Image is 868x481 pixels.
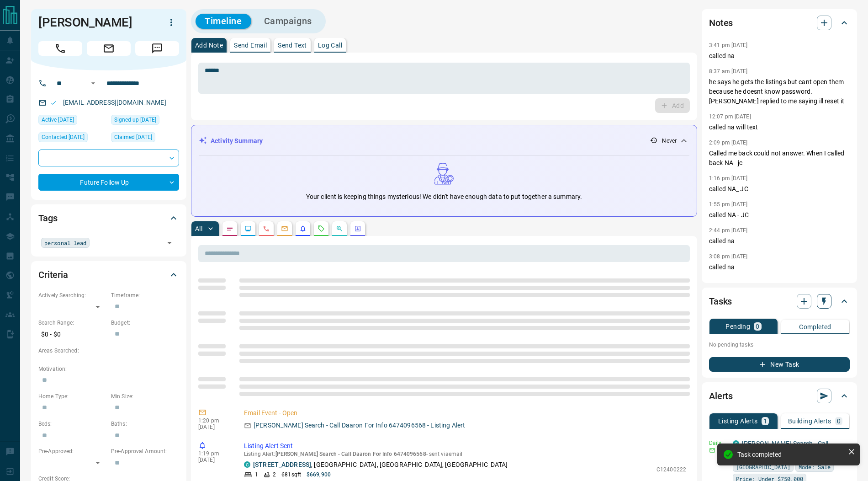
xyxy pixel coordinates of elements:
[253,461,311,468] a: [STREET_ADDRESS]
[709,12,850,34] div: Notes
[299,225,307,232] svg: Listing Alerts
[38,132,106,145] div: Wed Jul 16 2025
[709,227,748,234] p: 2:44 pm [DATE]
[38,211,57,225] h2: Tags
[278,42,307,48] p: Send Text
[114,133,152,142] span: Claimed [DATE]
[273,470,276,479] p: 2
[255,14,321,29] button: Campaigns
[709,113,751,120] p: 12:07 pm [DATE]
[198,424,230,430] p: [DATE]
[709,236,850,246] p: called na
[42,115,74,124] span: Active [DATE]
[709,294,732,309] h2: Tasks
[656,465,686,474] p: C12400222
[198,450,230,457] p: 1:19 pm
[38,447,106,455] p: Pre-Approved:
[709,42,748,48] p: 3:41 pm [DATE]
[111,291,179,299] p: Timeframe:
[737,451,844,458] div: Task completed
[38,291,106,299] p: Actively Searching:
[709,139,748,146] p: 2:09 pm [DATE]
[87,41,131,56] span: Email
[199,133,689,150] div: Activity Summary- Never
[244,408,686,418] p: Email Event - Open
[281,470,301,479] p: 681 sqft
[111,132,179,145] div: Mon Oct 21 2024
[244,461,250,468] div: condos.ca
[163,236,176,249] button: Open
[709,447,715,454] svg: Email
[38,41,82,56] span: Call
[38,15,150,30] h1: [PERSON_NAME]
[38,174,179,191] div: Future Follow Up
[234,42,267,48] p: Send Email
[709,201,748,208] p: 1:55 pm [DATE]
[253,460,508,470] p: , [GEOGRAPHIC_DATA], [GEOGRAPHIC_DATA], [GEOGRAPHIC_DATA]
[111,319,179,327] p: Budget:
[709,385,850,407] div: Alerts
[38,347,179,355] p: Areas Searched:
[709,149,850,168] p: Called me back could not answer. When I called back NA - jc
[244,451,686,457] p: Listing Alert : - sent via email
[307,470,331,479] p: $669,900
[281,225,288,232] svg: Emails
[38,365,179,373] p: Motivation:
[111,447,179,455] p: Pre-Approval Amount:
[38,115,106,128] div: Wed Aug 06 2025
[38,207,179,229] div: Tags
[725,323,750,330] p: Pending
[263,225,270,232] svg: Calls
[135,41,179,56] span: Message
[354,225,361,232] svg: Agent Actions
[111,115,179,128] div: Mon Oct 21 2024
[211,136,263,146] p: Activity Summary
[254,421,465,430] p: [PERSON_NAME] Search - Call Daaron For Info 6474096568 - Listing Alert
[336,225,343,232] svg: Opportunities
[709,389,733,403] h2: Alerts
[709,16,733,30] h2: Notes
[709,175,748,182] p: 1:16 pm [DATE]
[709,253,748,260] p: 3:08 pm [DATE]
[709,210,850,220] p: called NA - JC
[42,133,85,142] span: Contacted [DATE]
[244,225,252,232] svg: Lead Browsing Activity
[318,42,342,48] p: Log Call
[195,225,202,232] p: All
[275,451,426,457] span: [PERSON_NAME] Search - Call Daaron For Info 6474096568
[709,357,850,372] button: New Task
[111,420,179,428] p: Baths:
[38,327,106,342] p: $0 - $0
[196,14,251,29] button: Timeline
[226,225,233,232] svg: Notes
[38,420,106,428] p: Beds:
[709,262,850,272] p: called na
[38,264,179,286] div: Criteria
[709,68,748,75] p: 8:37 am [DATE]
[709,77,850,106] p: he says he gets the listings but cant open them because he doesnt know password. [PERSON_NAME] re...
[38,267,68,282] h2: Criteria
[659,137,677,145] p: - Never
[244,441,686,451] p: Listing Alert Sent
[709,338,850,352] p: No pending tasks
[195,42,223,48] p: Add Note
[38,392,106,401] p: Home Type:
[318,225,325,232] svg: Requests
[799,324,831,330] p: Completed
[709,123,850,132] p: called na will text
[306,192,582,202] p: Your client is keeping things mysterious! We didn't have enough data to put together a summary.
[111,392,179,401] p: Min Size:
[44,238,86,247] span: personal lead
[709,290,850,312] div: Tasks
[50,100,57,106] svg: Email Valid
[709,51,850,61] p: called na
[709,184,850,194] p: called NA_ JC
[255,470,258,479] p: 1
[709,439,727,447] p: Daily
[38,319,106,327] p: Search Range:
[198,417,230,424] p: 1:20 pm
[88,78,99,89] button: Open
[63,99,166,106] a: [EMAIL_ADDRESS][DOMAIN_NAME]
[756,323,759,330] p: 0
[198,457,230,463] p: [DATE]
